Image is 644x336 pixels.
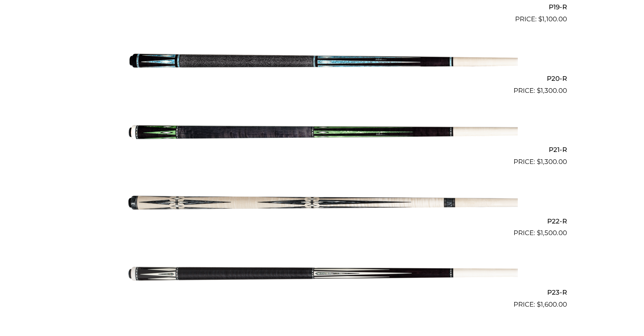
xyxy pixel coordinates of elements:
span: $ [537,300,541,308]
img: P21-R [127,99,518,164]
h2: P21-R [77,143,567,157]
a: P20-R $1,300.00 [77,27,567,96]
img: P23-R [127,241,518,306]
img: P20-R [127,27,518,92]
a: P23-R $1,600.00 [77,241,567,309]
span: $ [537,87,541,94]
img: P22-R [127,170,518,235]
bdi: 1,500.00 [537,229,567,237]
span: $ [537,158,541,165]
span: $ [538,15,542,23]
a: P22-R $1,500.00 [77,170,567,238]
span: $ [537,229,541,237]
bdi: 1,600.00 [537,300,567,308]
bdi: 1,300.00 [537,158,567,165]
a: P21-R $1,300.00 [77,99,567,167]
bdi: 1,300.00 [537,87,567,94]
h2: P22-R [77,214,567,228]
h2: P23-R [77,285,567,299]
bdi: 1,100.00 [538,15,567,23]
h2: P20-R [77,71,567,85]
